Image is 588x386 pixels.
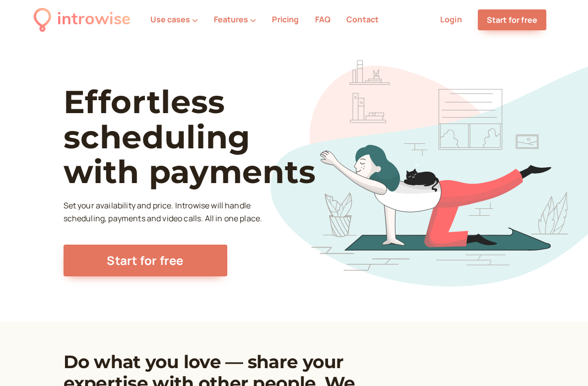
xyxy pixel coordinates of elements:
[57,6,131,33] div: introwise
[150,15,198,24] button: Use cases
[64,84,352,189] h1: Effortless scheduling with payments
[538,338,588,386] iframe: Chat Widget
[440,14,462,25] a: Login
[214,15,256,24] button: Features
[34,6,131,33] a: introwise
[64,199,265,225] p: Set your availability and price. Introwise will handle scheduling, payments and video calls. All ...
[346,14,379,25] a: Contact
[478,9,546,30] a: Start for free
[64,245,227,276] a: Start for free
[315,14,330,25] a: FAQ
[272,14,299,25] a: Pricing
